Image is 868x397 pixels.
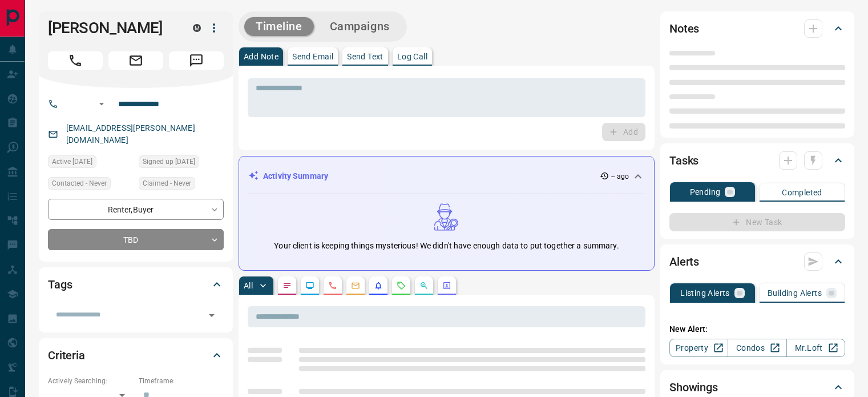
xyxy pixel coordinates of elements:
[244,282,253,290] p: All
[52,156,92,167] span: Active [DATE]
[244,53,278,61] p: Add Note
[48,271,224,298] div: Tags
[95,97,108,111] button: Open
[48,275,72,294] h2: Tags
[669,151,699,170] h2: Tasks
[419,281,429,290] svg: Opportunities
[204,307,220,323] button: Open
[442,281,451,290] svg: Agent Actions
[143,178,191,189] span: Claimed - Never
[669,19,699,38] h2: Notes
[66,123,195,145] a: [EMAIL_ADDRESS][PERSON_NAME][DOMAIN_NAME]
[328,281,337,290] svg: Calls
[193,24,201,32] div: mrloft.ca
[318,17,401,36] button: Campaigns
[263,170,328,182] p: Activity Summary
[611,171,629,182] p: -- ago
[139,376,224,386] p: Timeframe:
[52,178,107,189] span: Contacted - Never
[347,53,383,61] p: Send Text
[48,51,103,70] span: Call
[669,378,718,396] h2: Showings
[669,323,845,335] p: New Alert:
[397,53,427,61] p: Log Call
[768,289,822,297] p: Building Alerts
[139,155,224,171] div: Fri Jun 14 2013
[728,339,786,357] a: Condos
[108,51,163,70] span: Email
[48,342,224,369] div: Criteria
[669,147,845,174] div: Tasks
[48,155,133,171] div: Mon Jan 24 2022
[786,339,845,357] a: Mr.Loft
[274,240,619,252] p: Your client is keeping things mysterious! We didn't have enough data to put together a summary.
[282,281,292,290] svg: Notes
[48,199,224,220] div: Renter , Buyer
[782,189,822,197] p: Completed
[244,17,314,36] button: Timeline
[680,289,730,297] p: Listing Alerts
[48,19,176,37] h1: [PERSON_NAME]
[351,281,360,290] svg: Emails
[143,156,195,167] span: Signed up [DATE]
[292,53,333,61] p: Send Email
[669,252,699,271] h2: Alerts
[169,51,224,70] span: Message
[669,15,845,42] div: Notes
[690,188,721,196] p: Pending
[669,339,728,357] a: Property
[248,166,645,187] div: Activity Summary-- ago
[48,376,133,386] p: Actively Searching:
[397,281,406,290] svg: Requests
[669,248,845,275] div: Alerts
[374,281,383,290] svg: Listing Alerts
[48,229,224,250] div: TBD
[48,346,85,364] h2: Criteria
[305,281,314,290] svg: Lead Browsing Activity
